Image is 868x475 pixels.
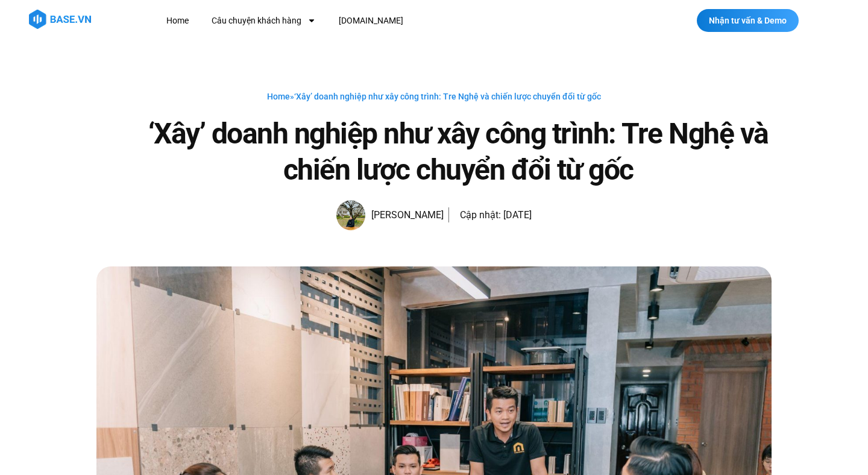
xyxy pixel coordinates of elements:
[267,92,290,101] a: Home
[145,116,772,188] h1: ‘Xây’ doanh nghiệp như xây công trình: Tre Nghệ và chiến lược chuyển đổi từ gốc
[709,16,787,25] span: Nhận tư vấn & Demo
[697,9,799,32] a: Nhận tư vấn & Demo
[503,209,532,221] time: [DATE]
[460,209,501,221] span: Cập nhật:
[157,10,620,32] nav: Menu
[157,10,198,32] a: Home
[267,92,601,101] span: »
[336,200,444,230] a: Picture of Đoàn Đức [PERSON_NAME]
[336,200,365,230] img: Picture of Đoàn Đức
[365,207,444,224] span: [PERSON_NAME]
[203,10,325,32] a: Câu chuyện khách hàng
[294,92,601,101] span: ‘Xây’ doanh nghiệp như xây công trình: Tre Nghệ và chiến lược chuyển đổi từ gốc
[330,10,412,32] a: [DOMAIN_NAME]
